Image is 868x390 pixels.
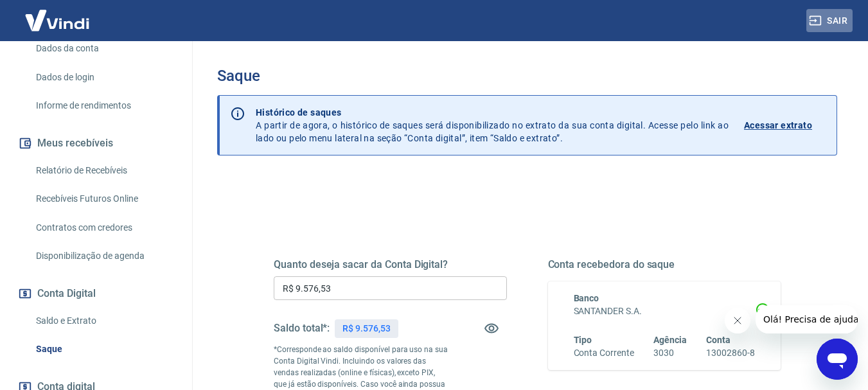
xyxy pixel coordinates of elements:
a: Contratos com credores [31,215,177,241]
iframe: Fechar mensagem [725,308,750,333]
iframe: Mensagem da empresa [756,305,858,333]
h6: Conta Corrente [574,346,634,360]
p: Acessar extrato [744,119,812,132]
a: Saldo e Extrato [31,308,177,334]
a: Relatório de Recebíveis [31,157,177,184]
span: Agência [653,335,687,345]
p: A partir de agora, o histórico de saques será disponibilizado no extrato da sua conta digital. Ac... [256,106,729,145]
a: Recebíveis Futuros Online [31,186,177,212]
p: Histórico de saques [256,106,729,119]
button: Sair [806,9,853,33]
button: Conta Digital [15,279,177,308]
a: Disponibilização de agenda [31,243,177,269]
a: Dados de login [31,64,177,91]
button: Meus recebíveis [15,129,177,157]
p: R$ 9.576,53 [342,322,390,335]
span: Tipo [574,335,592,345]
a: Informe de rendimentos [31,93,177,119]
iframe: Botão para abrir a janela de mensagens [817,339,858,380]
a: Saque [31,336,177,362]
h6: 3030 [653,346,687,360]
span: Banco [574,293,599,303]
img: Vindi [15,1,99,40]
a: Dados da conta [31,35,177,62]
a: Acessar extrato [744,106,826,145]
h3: Saque [217,67,837,85]
h5: Conta recebedora do saque [548,258,781,271]
span: Conta [706,335,731,345]
h6: 13002860-8 [706,346,755,360]
h5: Saldo total*: [274,322,330,335]
h6: SANTANDER S.A. [574,305,756,318]
h5: Quanto deseja sacar da Conta Digital? [274,258,507,271]
span: Olá! Precisa de ajuda? [8,9,108,19]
